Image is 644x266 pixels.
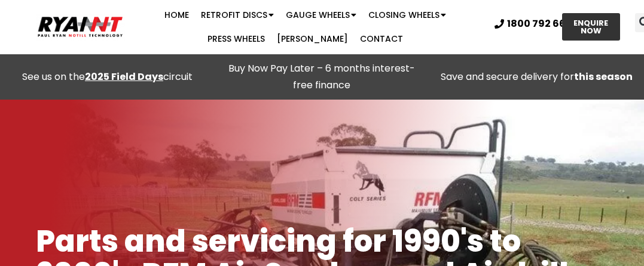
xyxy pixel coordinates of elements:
[495,19,572,29] a: 1800 792 668
[125,3,486,51] nav: Menu
[36,13,125,41] img: Ryan NT logo
[280,3,362,27] a: Gauge Wheels
[574,70,633,83] strong: this season
[435,69,638,85] p: Save and secure delivery for
[6,69,209,85] div: See us on the circuit
[202,27,271,51] a: Press Wheels
[354,27,409,51] a: Contact
[271,27,354,51] a: [PERSON_NAME]
[573,19,610,35] span: ENQUIRE NOW
[195,3,280,27] a: Retrofit Discs
[562,13,621,41] a: ENQUIRE NOW
[362,3,452,27] a: Closing Wheels
[85,70,163,83] a: 2025 Field Days
[507,19,572,29] span: 1800 792 668
[158,3,195,27] a: Home
[221,60,423,94] p: Buy Now Pay Later – 6 months interest-free finance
